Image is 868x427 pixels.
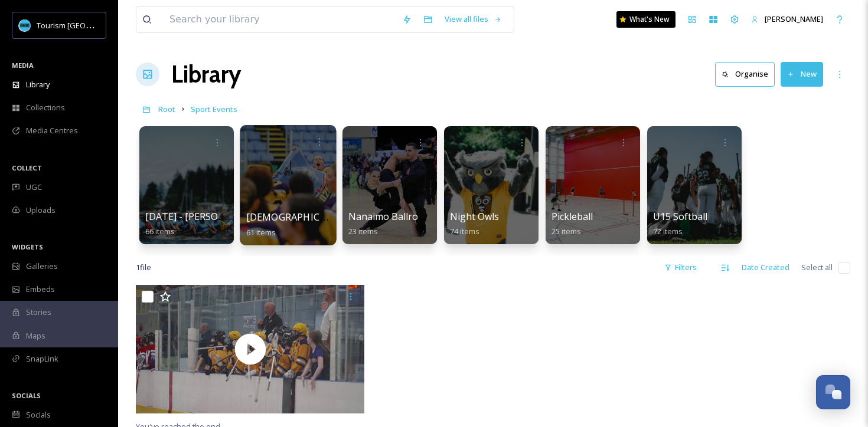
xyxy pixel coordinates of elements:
span: Uploads [26,205,56,216]
button: New [781,62,823,86]
input: Search your library [164,6,396,32]
div: Filters [658,256,703,279]
a: [PERSON_NAME] [745,8,829,31]
span: Galleries [26,261,58,272]
span: COLLECT [12,163,42,172]
a: What's New [616,11,676,28]
a: Nanaimo Ballroom Dance Society23 items [348,211,496,237]
span: 66 items [145,226,175,237]
a: View all files [439,8,508,31]
span: 1 file [136,262,151,273]
span: Socials [26,409,51,421]
span: Select all [801,262,833,273]
span: 23 items [348,226,378,237]
span: U15 Softball [653,210,707,223]
span: SOCIALS [12,391,41,400]
a: [DEMOGRAPHIC_DATA] Minor Lacrosse61 items [246,212,426,238]
span: [DEMOGRAPHIC_DATA] Minor Lacrosse [246,211,426,224]
span: UGC [26,182,42,193]
a: U15 Softball72 items [653,211,707,237]
span: Tourism [GEOGRAPHIC_DATA] [37,19,142,31]
a: Night Owls74 items [450,211,499,237]
img: thumbnail [136,285,364,413]
span: Maps [26,330,45,341]
div: Date Created [736,256,795,279]
span: 25 items [552,226,581,237]
span: [DATE] - [PERSON_NAME] [PERSON_NAME] [145,210,338,223]
span: Library [26,79,50,90]
span: 61 items [246,226,276,237]
a: Root [158,102,175,116]
span: Pickleball [552,210,593,223]
span: SnapLink [26,353,58,364]
img: tourism_nanaimo_logo.jpeg [19,19,31,31]
span: MEDIA [12,61,34,70]
a: Sport Events [191,102,237,116]
span: 74 items [450,226,479,237]
span: Embeds [26,284,55,295]
span: Root [158,104,175,114]
span: Sport Events [191,104,237,114]
span: 72 items [653,226,683,237]
span: Stories [26,307,51,318]
span: WIDGETS [12,242,43,251]
span: Media Centres [26,125,78,136]
a: Pickleball25 items [552,211,593,237]
span: [PERSON_NAME] [765,14,823,24]
a: Library [171,57,241,92]
button: Organise [715,62,775,86]
a: [DATE] - [PERSON_NAME] [PERSON_NAME]66 items [145,211,338,237]
span: Night Owls [450,210,499,223]
button: Open Chat [816,375,850,409]
span: Nanaimo Ballroom Dance Society [348,210,496,223]
span: Collections [26,102,65,113]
